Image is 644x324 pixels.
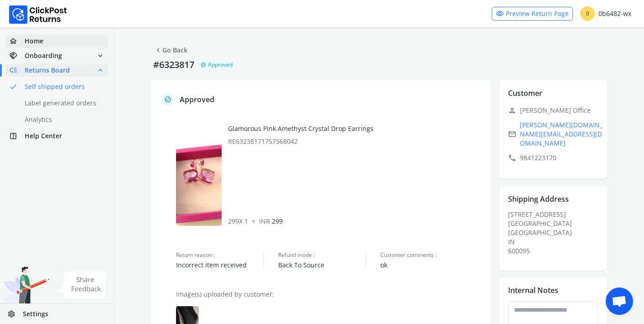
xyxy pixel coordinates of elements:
div: Open chat [606,287,633,315]
p: RE63238171757568042 [228,137,483,146]
span: visibility [496,7,504,20]
div: 0b6482-wx [580,6,631,21]
span: Onboarding [25,51,62,60]
span: low_priority [9,64,25,77]
span: person [508,104,516,117]
a: email[PERSON_NAME][DOMAIN_NAME][EMAIL_ADDRESS][DOMAIN_NAME] [508,120,604,148]
div: IN [508,237,604,246]
p: #6323817 [151,58,197,71]
span: expand_more [96,49,104,62]
p: Image(s) uploaded by customer: [176,290,483,299]
span: verified [201,61,206,68]
a: Analytics [5,113,119,126]
span: 299 [259,217,283,225]
a: homeHome [5,35,108,47]
a: Label generated orders [5,97,119,110]
p: Approved [180,94,214,105]
div: [GEOGRAPHIC_DATA] [508,219,604,228]
p: Shipping Address [508,193,569,204]
button: chevron_leftGo Back [151,42,191,58]
span: Incorrect item received [176,261,263,270]
p: Customer [508,88,542,99]
span: INR [259,217,270,225]
span: Home [25,37,43,46]
a: Go Back [154,44,187,57]
span: home [9,35,25,47]
span: Returns Board [25,66,70,75]
span: verified [164,94,171,105]
span: Settings [23,309,48,319]
div: 600095 [508,246,604,256]
div: [GEOGRAPHIC_DATA] [508,228,604,237]
span: Approved [208,61,233,68]
img: share feedback [57,272,107,298]
a: visibilityPreview Return Page [492,7,573,21]
span: done [9,80,17,93]
div: Glamorous Pink Amethyst Crystal Drop Earrings [228,124,483,146]
span: Refund mode : [278,251,365,259]
p: 9841223170 [508,152,604,164]
a: help_centerHelp Center [5,130,108,142]
a: doneSelf shipped orders [5,80,119,93]
p: 299 X 1 [228,217,483,226]
span: Help Center [25,131,62,141]
span: handshake [9,49,25,62]
img: row_image [176,124,222,226]
span: 0 [580,6,595,21]
span: = [252,217,255,225]
span: Back To Source [278,261,365,270]
span: expand_less [96,64,104,77]
span: call [508,152,516,164]
span: chevron_left [154,44,162,57]
span: help_center [9,130,25,142]
span: ok [380,261,483,270]
span: email [508,128,516,141]
img: Logo [9,5,67,24]
span: settings [7,308,23,320]
span: Customer comments : [380,251,483,259]
p: Internal Notes [508,285,558,296]
span: Return reason : [176,251,263,259]
div: [STREET_ADDRESS] [508,210,604,256]
p: [PERSON_NAME] Office [508,104,604,117]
